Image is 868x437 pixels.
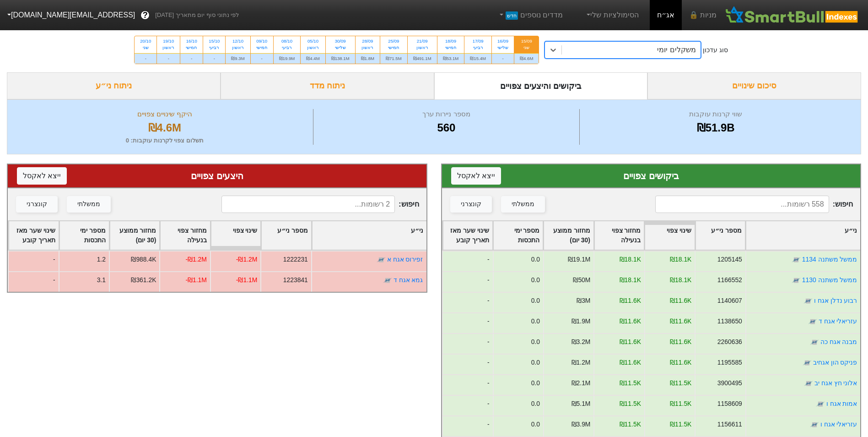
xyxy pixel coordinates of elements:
div: ₪19.9M [274,53,301,64]
div: ₪2.1M [571,378,590,388]
a: פניקס הון אגחיב [813,359,857,366]
div: ₪11.6K [619,296,641,306]
div: Toggle SortBy [746,221,860,250]
img: tase link [791,255,800,264]
div: 17/09 [470,38,486,44]
div: ₪11.6K [619,337,641,347]
div: ₪1.2M [571,358,590,367]
div: ₪18.1K [670,275,691,285]
button: קונצרני [16,196,58,213]
div: 19/10 [162,38,174,44]
button: ייצא לאקסל [17,167,67,185]
div: - [442,333,492,354]
div: ₪1.8M [356,53,380,64]
input: 2 רשומות... [221,196,395,213]
div: Toggle SortBy [9,221,58,250]
div: 12/10 [231,38,244,44]
div: ₪1.9M [571,317,590,326]
div: Toggle SortBy [211,221,260,250]
div: ₪18.1K [619,275,641,285]
div: Toggle SortBy [645,221,694,250]
div: רביעי [470,44,486,51]
div: 1140607 [717,296,742,306]
div: קונצרני [27,199,47,209]
div: 25/09 [386,38,402,44]
div: - [180,53,203,64]
div: ₪3.2M [571,337,590,347]
a: מבנה אגח כה [820,338,857,345]
div: 0.0 [531,317,539,326]
div: - [442,415,492,436]
div: ₪4.6M [19,120,311,136]
a: גמא אגח ד [394,276,423,284]
div: - [442,354,492,374]
div: ₪4.6M [514,53,539,64]
div: ביקושים צפויים [451,169,852,183]
div: רביעי [209,44,220,51]
a: עזריאלי אגח ו [820,421,857,428]
div: - [442,271,492,292]
div: 16/09 [497,38,508,44]
button: ייצא לאקסל [451,167,501,185]
div: - [442,292,492,312]
div: ₪18.1K [670,255,691,264]
div: ₪11.5K [670,420,691,429]
div: חמישי [186,44,197,51]
div: ראשון [306,44,319,51]
div: ₪71.5M [380,53,407,64]
img: tase link [377,255,386,264]
div: היקף שינויים צפויים [19,109,311,120]
div: 16/10 [186,38,197,44]
div: ₪53.1M [437,53,464,64]
div: 3900495 [717,378,742,388]
div: 1195585 [717,358,742,367]
a: אמות אגח ו [826,400,857,407]
img: tase link [809,338,819,347]
div: סיכום שינויים [647,72,861,99]
span: חדש [506,11,518,20]
div: ממשלתי [77,199,100,209]
div: 1138650 [717,317,742,326]
img: tase link [383,276,392,285]
div: - [442,251,492,271]
div: חמישי [443,44,459,51]
div: ניתוח ני״ע [7,72,221,99]
div: סוג עדכון [703,45,728,55]
div: 08/10 [279,38,295,44]
span: לפי נתוני סוף יום מתאריך [DATE] [155,11,239,20]
div: 21/09 [413,38,431,44]
div: ראשון [231,44,244,51]
div: 15/09 [520,38,533,44]
img: tase link [802,358,811,367]
div: ניתוח מדד [221,72,434,99]
div: חמישי [386,44,402,51]
div: Toggle SortBy [312,221,426,250]
div: - [251,53,273,64]
div: Toggle SortBy [544,221,593,250]
div: ₪50M [573,275,590,285]
div: 28/09 [361,38,374,44]
div: שלישי [331,44,350,51]
div: 1205145 [717,255,742,264]
div: - [8,271,58,292]
div: 0.0 [531,255,539,264]
div: ₪11.6K [670,296,691,306]
div: -₪1.2M [236,255,258,264]
div: 0.0 [531,296,539,306]
a: מדדים נוספיםחדש [494,6,566,24]
div: - [203,53,225,64]
div: ₪51.9B [582,120,849,136]
div: - [135,53,156,64]
div: ₪5.1M [571,399,590,409]
div: - [442,374,492,395]
div: ₪988.4K [131,255,156,264]
div: 1223841 [283,275,308,285]
div: קונצרני [461,199,481,209]
div: ₪361.2K [131,275,156,285]
div: שני [140,44,151,51]
div: ₪11.5K [619,420,641,429]
img: tase link [791,276,800,285]
div: ₪19.1M [567,255,590,264]
div: Toggle SortBy [59,221,109,250]
img: tase link [815,399,825,409]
